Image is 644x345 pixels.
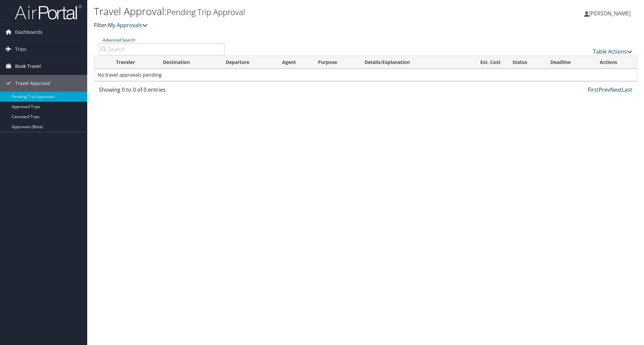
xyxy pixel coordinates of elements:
[15,41,26,58] span: Trips
[220,56,276,69] th: Departure: activate to sort column ascending
[506,56,544,69] th: Status: activate to sort column ascending
[99,43,225,55] input: Advanced Search
[94,69,637,81] td: No travel approvals pending
[15,58,41,75] span: Book Travel
[94,21,456,30] p: Filter:
[594,56,637,69] th: Actions
[622,86,632,93] a: Last
[588,86,599,93] a: First
[15,4,82,20] img: airportal-logo.png
[584,3,637,23] a: [PERSON_NAME]
[359,56,459,69] th: Details/Explanation
[312,56,359,69] th: Purpose
[544,56,594,69] th: Deadline: activate to sort column descending
[589,10,631,17] span: [PERSON_NAME]
[599,86,610,93] a: Prev
[15,24,42,40] span: Dashboards
[108,21,148,29] a: My Approvals
[157,56,220,69] th: Destination: activate to sort column ascending
[15,75,50,92] span: Travel Approval
[459,56,506,69] th: Est. Cost: activate to sort column ascending
[593,48,632,55] a: Table Actions
[167,6,245,17] small: Pending Trip Approval
[94,4,456,18] h1: Travel Approval:
[276,56,312,69] th: Agent
[110,56,157,69] th: Traveler: activate to sort column ascending
[99,86,225,97] div: Showing 0 to 0 of 0 entries
[610,86,622,93] a: Next
[102,37,135,43] a: Advanced Search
